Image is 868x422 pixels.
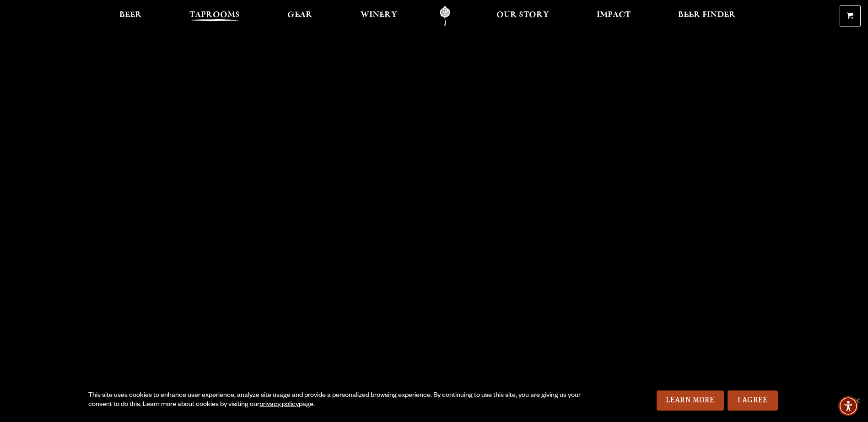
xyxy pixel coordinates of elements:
a: Our Story [491,6,555,26]
div: Accessibility Menu [838,396,858,416]
span: Our Story [496,11,549,19]
span: Gear [287,11,313,19]
a: Beer Finder [672,6,742,26]
a: Odell Home [428,6,462,26]
a: Learn More [657,390,724,411]
span: Winery [361,11,397,19]
a: I Agree [728,390,778,411]
a: Impact [591,6,636,26]
a: Gear [281,6,318,26]
span: Taprooms [189,11,240,19]
span: Impact [597,11,631,19]
a: privacy policy [259,401,299,409]
div: This site uses cookies to enhance user experience, analyze site usage and provide a personalized ... [88,391,582,410]
span: Beer [119,11,142,19]
a: Winery [355,6,403,26]
a: Taprooms [183,6,246,26]
span: Beer Finder [678,11,736,19]
a: Beer [113,6,148,26]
